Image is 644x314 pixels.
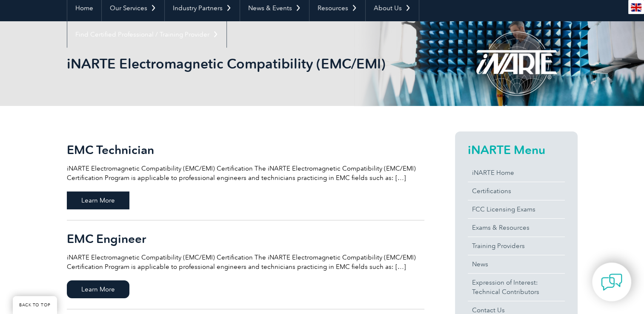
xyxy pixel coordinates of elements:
[468,164,565,182] a: iNARTE Home
[67,220,424,309] a: EMC Engineer iNARTE Electromagnetic Compatibility (EMC/EMI) Certification The iNARTE Electromagne...
[67,131,424,220] a: EMC Technician iNARTE Electromagnetic Compatibility (EMC/EMI) Certification The iNARTE Electromag...
[468,255,565,273] a: News
[67,253,424,271] p: iNARTE Electromagnetic Compatibility (EMC/EMI) Certification The iNARTE Electromagnetic Compatibi...
[468,237,565,255] a: Training Providers
[468,200,565,218] a: FCC Licensing Exams
[67,232,424,245] h2: EMC Engineer
[67,191,129,209] span: Learn More
[468,219,565,237] a: Exams & Resources
[67,143,424,157] h2: EMC Technician
[67,280,129,298] span: Learn More
[13,296,57,314] a: BACK TO TOP
[67,21,226,48] a: Find Certified Professional / Training Provider
[67,55,394,72] h1: iNARTE Electromagnetic Compatibility (EMC/EMI)
[468,274,565,301] a: Expression of Interest:Technical Contributors
[601,271,622,293] img: contact-chat.png
[468,182,565,200] a: Certifications
[631,3,641,11] img: en
[67,164,424,183] p: iNARTE Electromagnetic Compatibility (EMC/EMI) Certification The iNARTE Electromagnetic Compatibi...
[468,143,565,157] h2: iNARTE Menu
